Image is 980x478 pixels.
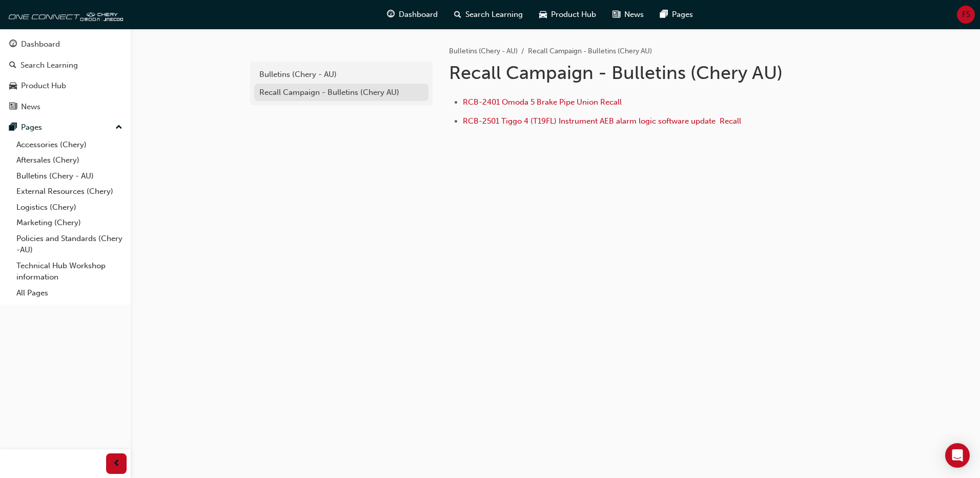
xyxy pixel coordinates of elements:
div: Product Hub [21,80,66,92]
a: Policies and Standards (Chery -AU) [12,231,127,258]
span: FS [962,9,970,21]
div: Pages [21,122,42,133]
a: Accessories (Chery) [12,137,127,153]
span: Pages [672,9,693,21]
a: car-iconProduct Hub [531,4,604,25]
h1: Recall Campaign - Bulletins (Chery AU) [449,62,785,84]
span: RCB-2501 Tiggo 4 (T19FL) Instrument AEB alarm logic software update ﻿ Recall [463,116,741,126]
a: Logistics (Chery) [12,200,127,215]
span: news-icon [612,8,620,21]
span: Search Learning [465,9,523,21]
div: News [21,101,40,113]
span: up-icon [115,121,122,134]
a: Technical Hub Workshop information [12,258,127,285]
span: News [624,9,644,21]
div: Recall Campaign - Bulletins (Chery AU) [259,87,423,98]
a: Bulletins (Chery - AU) [254,66,428,84]
span: guage-icon [387,8,395,21]
a: All Pages [12,285,127,301]
span: Product Hub [551,9,596,21]
span: Dashboard [399,9,438,21]
span: guage-icon [9,40,17,49]
div: Search Learning [21,59,78,71]
a: RCB-2401 Omoda 5 Brake Pipe Union Recall [463,97,622,107]
span: pages-icon [9,123,17,132]
button: Pages [4,118,127,137]
span: news-icon [9,103,17,112]
a: guage-iconDashboard [379,4,446,25]
div: Bulletins (Chery - AU) [259,69,423,81]
span: car-icon [9,82,17,91]
a: External Resources (Chery) [12,184,127,200]
a: Bulletins (Chery - AU) [12,168,127,184]
a: pages-iconPages [652,4,701,25]
a: news-iconNews [604,4,652,25]
a: Aftersales (Chery) [12,152,127,168]
span: prev-icon [113,457,120,470]
a: Product Hub [4,76,127,95]
div: Dashboard [21,38,60,50]
a: Search Learning [4,56,127,75]
li: Recall Campaign - Bulletins (Chery AU) [528,46,652,57]
div: Open Intercom Messenger [945,443,970,468]
a: RCB-2501 Tiggo 4 (T19FL) Instrument AEB alarm logic software update Recall [463,116,741,126]
span: car-icon [539,8,547,21]
img: oneconnect [5,4,123,25]
button: DashboardSearch LearningProduct HubNews [4,33,127,118]
span: search-icon [454,8,461,21]
a: Recall Campaign - Bulletins (Chery AU) [254,84,428,102]
span: search-icon [9,61,16,70]
a: News [4,97,127,116]
a: Marketing (Chery) [12,215,127,231]
button: FS [957,6,975,24]
a: search-iconSearch Learning [446,4,531,25]
a: Bulletins (Chery - AU) [449,47,518,55]
a: Dashboard [4,35,127,54]
span: pages-icon [660,8,668,21]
